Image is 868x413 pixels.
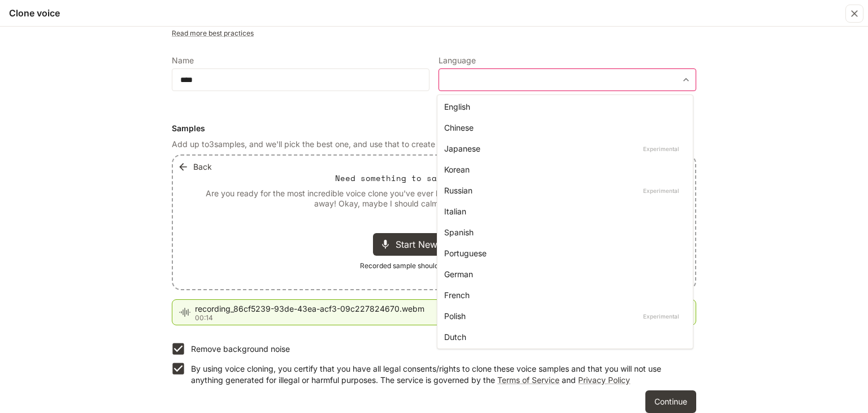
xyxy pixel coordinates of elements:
p: Experimental [641,144,682,154]
div: French [444,289,682,301]
p: Experimental [641,186,682,196]
p: Experimental [641,311,682,321]
div: Italian [444,205,682,217]
div: German [444,268,682,280]
div: Japanese [444,143,682,154]
div: Korean [444,164,682,175]
div: Chinese [444,122,682,134]
div: English [444,101,682,113]
div: Polish [444,310,682,322]
div: Russian [444,184,682,196]
div: Portuguese [444,247,682,259]
div: Dutch [444,331,682,343]
div: Spanish [444,226,682,238]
